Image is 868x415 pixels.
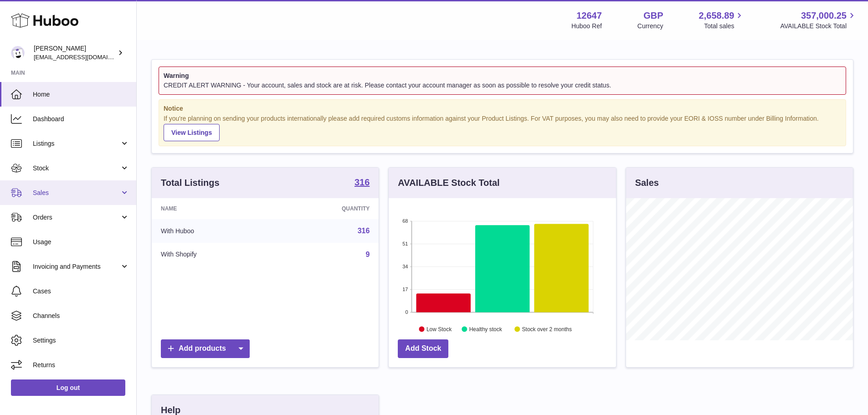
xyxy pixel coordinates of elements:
[33,262,120,271] span: Invoicing and Payments
[33,115,129,123] span: Dashboard
[33,287,129,296] span: Cases
[33,238,129,246] span: Usage
[161,339,250,358] a: Add products
[406,309,408,315] text: 0
[358,227,370,235] a: 316
[11,379,125,396] a: Log out
[164,81,841,90] div: CREDIT ALERT WARNING - Your account, sales and stock are at risk. Please contact your account man...
[571,22,602,31] div: Huboo Ref
[33,336,129,345] span: Settings
[33,312,129,320] span: Channels
[398,339,448,358] a: Add Stock
[354,178,370,189] a: 316
[403,218,408,224] text: 68
[576,10,602,22] strong: 12647
[33,361,129,369] span: Returns
[469,326,503,333] text: Healthy stock
[34,44,116,61] div: [PERSON_NAME]
[152,219,274,243] td: With Huboo
[152,198,274,219] th: Name
[398,177,499,189] h3: AVAILABLE Stock Total
[164,72,841,80] strong: Warning
[403,264,408,269] text: 34
[801,10,847,22] span: 357,000.25
[33,90,129,99] span: Home
[637,22,663,31] div: Currency
[635,177,659,189] h3: Sales
[164,124,220,141] a: View Listings
[522,326,572,333] text: Stock over 2 months
[33,189,120,197] span: Sales
[152,243,274,266] td: With Shopify
[365,251,370,258] a: 9
[403,241,408,246] text: 51
[699,10,734,22] span: 2,658.89
[643,10,663,22] strong: GBP
[33,213,120,222] span: Orders
[164,114,841,142] div: If you're planning on sending your products internationally please add required customs informati...
[34,53,134,61] span: [EMAIL_ADDRESS][DOMAIN_NAME]
[780,22,857,31] span: AVAILABLE Stock Total
[354,178,370,187] strong: 316
[426,326,452,333] text: Low Stock
[274,198,379,219] th: Quantity
[33,164,120,173] span: Stock
[780,10,857,31] a: 357,000.25 AVAILABLE Stock Total
[33,139,120,148] span: Listings
[11,46,25,60] img: internalAdmin-12647@internal.huboo.com
[164,104,841,113] strong: Notice
[699,10,745,31] a: 2,658.89 Total sales
[161,177,220,189] h3: Total Listings
[403,287,408,292] text: 17
[704,22,745,31] span: Total sales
